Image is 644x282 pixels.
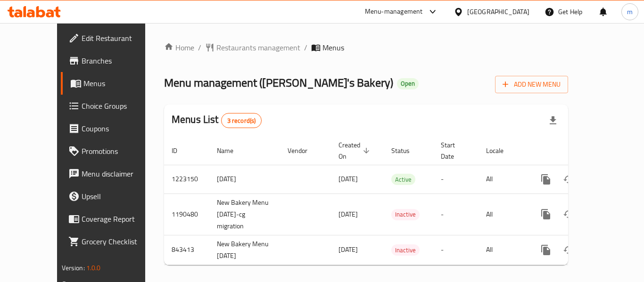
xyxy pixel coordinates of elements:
h2: Menus List [172,113,262,128]
span: Start Date [441,139,467,162]
span: Coupons [82,123,157,134]
span: Menus [83,78,157,89]
td: - [433,235,479,265]
td: - [433,193,479,235]
a: Branches [61,49,165,72]
span: [DATE] [339,173,358,185]
div: Menu-management [365,6,423,17]
button: more [535,203,557,226]
a: Coverage Report [61,208,165,230]
span: Restaurants management [216,42,300,53]
span: Add New Menu [503,79,561,90]
nav: breadcrumb [164,42,568,53]
span: Menu management ( [PERSON_NAME]'s Bakery ) [164,72,393,93]
a: Menu disclaimer [61,162,165,185]
span: Status [391,145,422,156]
span: Name [217,145,246,156]
a: Grocery Checklist [61,230,165,253]
span: Inactive [391,245,420,256]
a: Restaurants management [205,42,300,53]
div: Active [391,174,415,185]
button: Change Status [557,203,580,226]
li: / [304,42,307,53]
span: Grocery Checklist [82,236,157,247]
button: more [535,239,557,261]
button: Change Status [557,239,580,261]
span: Locale [486,145,516,156]
span: Branches [82,55,157,66]
button: more [535,168,557,191]
span: Edit Restaurant [82,32,157,44]
td: All [479,165,527,193]
span: Version: [62,262,85,274]
span: m [627,7,633,17]
table: enhanced table [164,137,633,265]
td: All [479,235,527,265]
span: Choice Groups [82,100,157,112]
td: New Bakery Menu [DATE]-cg migration [209,193,280,235]
span: Created On [339,139,372,162]
div: Open [397,78,419,89]
td: - [433,165,479,193]
a: Home [164,42,194,53]
td: [DATE] [209,165,280,193]
div: Total records count [221,113,262,128]
li: / [198,42,201,53]
div: [GEOGRAPHIC_DATA] [467,7,529,17]
span: 3 record(s) [222,116,262,125]
span: Inactive [391,209,420,220]
a: Menus [61,72,165,95]
div: Inactive [391,244,420,256]
span: [DATE] [339,208,358,220]
a: Coupons [61,117,165,140]
span: [DATE] [339,243,358,256]
td: 1190480 [164,193,209,235]
a: Choice Groups [61,95,165,117]
td: 1223150 [164,165,209,193]
span: Promotions [82,145,157,157]
span: ID [172,145,190,156]
button: Change Status [557,168,580,191]
td: All [479,193,527,235]
div: Export file [542,109,564,132]
a: Upsell [61,185,165,208]
span: Open [397,80,419,88]
a: Edit Restaurant [61,27,165,49]
td: 843413 [164,235,209,265]
th: Actions [527,137,633,165]
span: Coverage Report [82,213,157,225]
span: Menu disclaimer [82,168,157,179]
span: Upsell [82,191,157,202]
td: New Bakery Menu [DATE] [209,235,280,265]
span: 1.0.0 [86,262,101,274]
span: Vendor [288,145,320,156]
span: Menus [322,42,344,53]
button: Add New Menu [495,76,568,93]
a: Promotions [61,140,165,162]
span: Active [391,174,415,185]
